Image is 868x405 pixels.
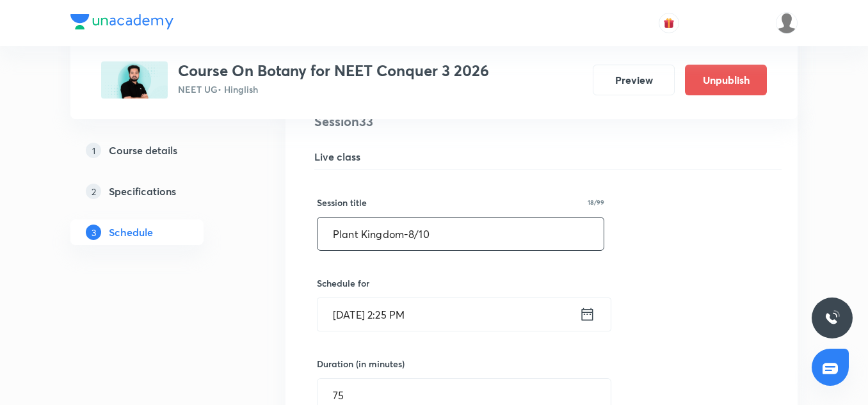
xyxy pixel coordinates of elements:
[314,149,782,164] h5: Live class
[776,12,798,34] img: Arpit Srivastava
[593,65,675,95] button: Preview
[70,179,245,204] a: 2Specifications
[178,83,489,96] p: NEET UG • Hinglish
[86,184,101,199] p: 2
[86,143,101,158] p: 1
[109,225,153,240] h5: Schedule
[70,14,173,33] a: Company Logo
[588,199,604,205] p: 18/99
[824,310,840,326] img: ttu
[178,61,489,80] h3: Course On Botany for NEET Conquer 3 2026
[659,13,679,33] button: avatar
[109,143,177,158] h5: Course details
[101,61,168,99] img: 0755C114-EA44-438A-9C4D-D18A2C2AEDD2_plus.png
[86,225,101,240] p: 3
[109,184,176,199] h5: Specifications
[685,65,767,95] button: Unpublish
[317,276,604,290] h6: Schedule for
[70,14,173,29] img: Company Logo
[314,112,782,131] h4: Session 33
[317,357,405,370] h6: Duration (in minutes)
[70,138,245,163] a: 1Course details
[317,196,367,209] h6: Session title
[663,17,675,29] img: avatar
[317,218,604,250] input: A great title is short, clear and descriptive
